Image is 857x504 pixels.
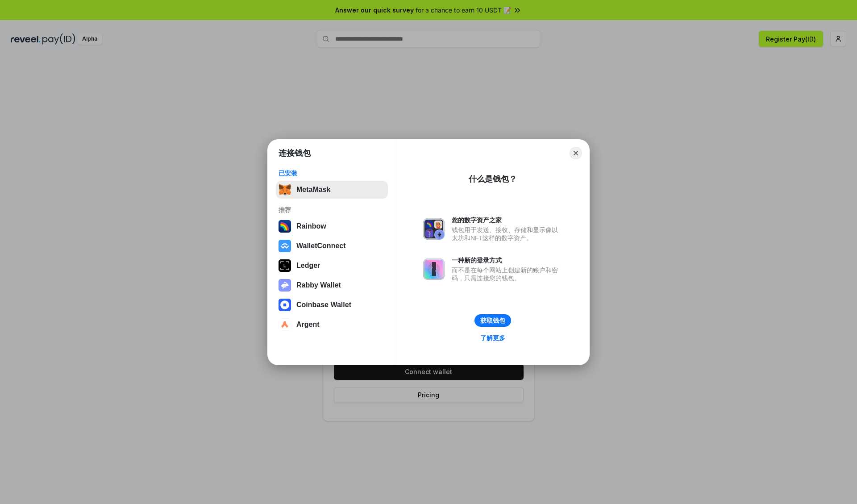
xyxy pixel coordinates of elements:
[276,237,388,255] button: WalletConnect
[276,217,388,235] button: Rainbow
[480,317,505,325] div: 获取钱包
[296,281,341,289] div: Rabby Wallet
[475,332,511,344] a: 了解更多
[296,301,351,309] div: Coinbase Wallet
[570,147,582,159] button: Close
[279,279,291,292] img: svg+xml,%3Csvg%20xmlns%3D%22http%3A%2F%2Fwww.w3.org%2F2000%2Fsvg%22%20fill%3D%22none%22%20viewBox...
[276,316,388,333] button: Argent
[276,181,388,199] button: MetaMask
[452,256,562,264] div: 一种新的登录方式
[423,218,445,240] img: svg+xml,%3Csvg%20xmlns%3D%22http%3A%2F%2Fwww.w3.org%2F2000%2Fsvg%22%20fill%3D%22none%22%20viewBox...
[279,169,385,177] div: 已安装
[296,222,326,230] div: Rainbow
[279,206,385,214] div: 推荐
[423,258,445,280] img: svg+xml,%3Csvg%20xmlns%3D%22http%3A%2F%2Fwww.w3.org%2F2000%2Fsvg%22%20fill%3D%22none%22%20viewBox...
[279,220,291,233] img: svg+xml,%3Csvg%20width%3D%22120%22%20height%3D%22120%22%20viewBox%3D%220%200%20120%20120%22%20fil...
[296,321,320,329] div: Argent
[469,174,517,184] div: 什么是钱包？
[452,216,562,224] div: 您的数字资产之家
[279,299,291,311] img: svg+xml,%3Csvg%20width%3D%2228%22%20height%3D%2228%22%20viewBox%3D%220%200%2028%2028%22%20fill%3D...
[296,262,320,270] div: Ledger
[474,314,511,327] button: 获取钱包
[279,259,291,272] img: svg+xml,%3Csvg%20xmlns%3D%22http%3A%2F%2Fwww.w3.org%2F2000%2Fsvg%22%20width%3D%2228%22%20height%3...
[296,186,330,194] div: MetaMask
[279,148,311,158] h1: 连接钱包
[279,240,291,252] img: svg+xml,%3Csvg%20width%3D%2228%22%20height%3D%2228%22%20viewBox%3D%220%200%2028%2028%22%20fill%3D...
[452,226,562,242] div: 钱包用于发送、接收、存储和显示像以太坊和NFT这样的数字资产。
[276,296,388,314] button: Coinbase Wallet
[276,276,388,294] button: Rabby Wallet
[296,242,346,250] div: WalletConnect
[279,183,291,196] img: svg+xml,%3Csvg%20fill%3D%22none%22%20height%3D%2233%22%20viewBox%3D%220%200%2035%2033%22%20width%...
[279,318,291,331] img: svg+xml,%3Csvg%20width%3D%2228%22%20height%3D%2228%22%20viewBox%3D%220%200%2028%2028%22%20fill%3D...
[480,334,505,342] div: 了解更多
[276,257,388,275] button: Ledger
[452,266,562,282] div: 而不是在每个网站上创建新的账户和密码，只需连接您的钱包。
